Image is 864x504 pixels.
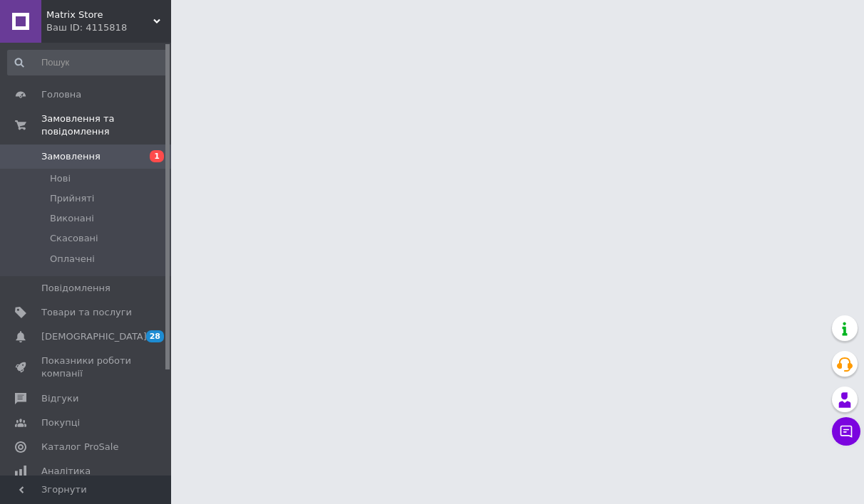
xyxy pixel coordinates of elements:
input: Пошук [7,50,168,75]
span: 1 [150,150,164,162]
span: Замовлення та повідомлення [41,112,171,138]
span: Аналітика [41,465,91,478]
span: Товари та послуги [41,306,132,319]
span: 28 [146,330,164,342]
button: Чат з покупцем [832,417,860,446]
span: Нові [50,172,71,185]
span: Відгуки [41,392,78,405]
span: Виконані [50,212,94,225]
span: Повідомлення [41,282,110,295]
span: Показники роботи компанії [41,355,132,380]
span: Оплачені [50,253,95,266]
span: [DEMOGRAPHIC_DATA] [41,330,147,343]
span: Скасовані [50,232,98,245]
span: Прийняті [50,192,94,205]
span: Замовлення [41,150,101,163]
span: Каталог ProSale [41,441,118,453]
span: Matrix Store [46,9,153,21]
span: Головна [41,88,81,101]
div: Ваш ID: 4115818 [46,21,171,34]
span: Покупці [41,416,80,429]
